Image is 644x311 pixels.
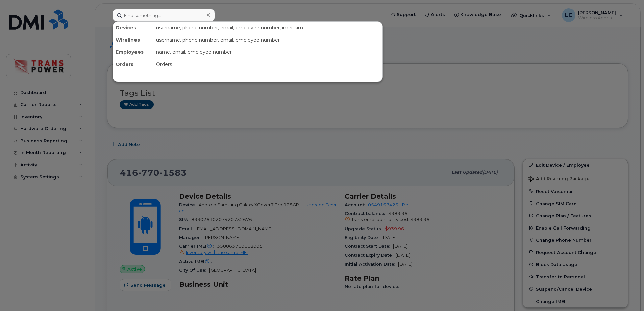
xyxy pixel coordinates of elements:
[153,22,382,34] div: username, phone number, email, employee number, imei, sim
[153,34,382,46] div: username, phone number, email, employee number
[113,34,153,46] div: Wirelines
[113,58,153,70] div: Orders
[153,46,382,58] div: name, email, employee number
[153,58,382,70] div: Orders
[113,46,153,58] div: Employees
[113,22,153,34] div: Devices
